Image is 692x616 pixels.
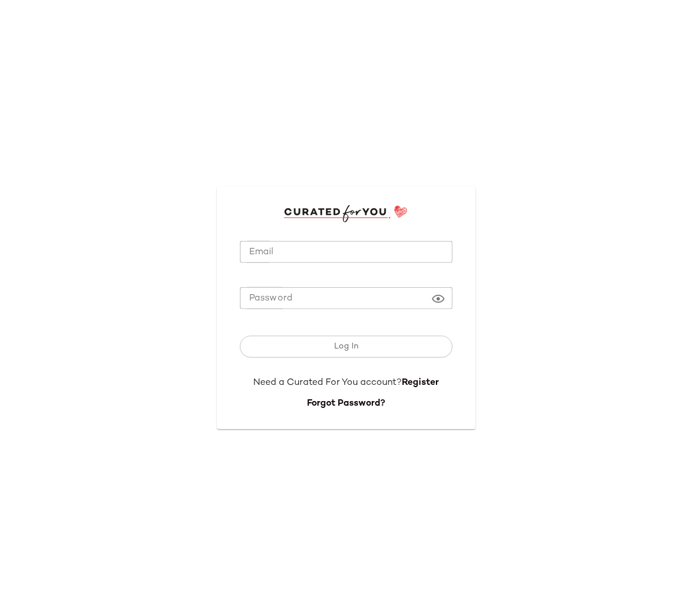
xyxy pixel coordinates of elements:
[307,399,385,409] a: Forgot Password?
[402,378,439,388] a: Register
[253,378,402,388] span: Need a Curated For You account?
[334,342,358,351] span: Log In
[284,205,408,222] img: cfy_login_logo.DGdB1djN.svg
[240,336,453,358] button: Log In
